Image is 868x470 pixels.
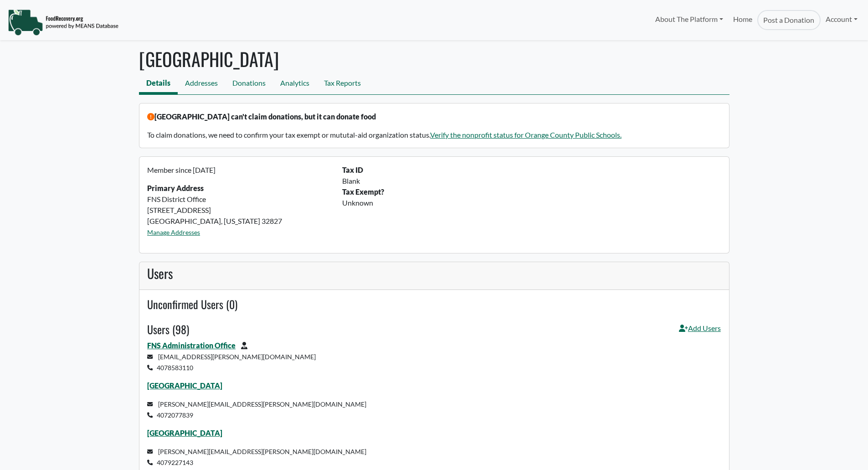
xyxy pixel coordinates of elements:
[147,400,366,419] small: [PERSON_NAME][EMAIL_ADDRESS][PERSON_NAME][DOMAIN_NAME] 4072077839
[147,298,721,311] h4: Unconfirmed Users (0)
[147,353,316,372] small: [EMAIL_ADDRESS][PERSON_NAME][DOMAIN_NAME] 4078583110
[139,48,729,70] h1: [GEOGRAPHIC_DATA]
[147,111,721,122] p: [GEOGRAPHIC_DATA] can't claim donations, but it can donate food
[273,74,317,94] a: Analytics
[147,129,721,140] p: To claim donations, we need to confirm your tax exempt or mututal-aid organization status.
[139,74,178,94] a: Details
[147,165,331,176] p: Member since [DATE]
[147,429,222,437] a: [GEOGRAPHIC_DATA]
[147,228,200,236] a: Manage Addresses
[225,74,273,94] a: Donations
[142,165,337,245] div: FNS District Office [STREET_ADDRESS] [GEOGRAPHIC_DATA], [US_STATE] 32827
[147,323,189,336] h4: Users (98)
[147,341,236,350] a: FNS Administration Office
[147,266,721,281] h3: Users
[147,184,204,192] strong: Primary Address
[430,130,621,139] a: Verify the nonprofit status for Orange County Public Schools.
[821,10,863,28] a: Account
[147,381,222,390] a: [GEOGRAPHIC_DATA]
[337,197,726,208] div: Unknown
[757,10,820,30] a: Post a Donation
[147,448,366,466] small: [PERSON_NAME][EMAIL_ADDRESS][PERSON_NAME][DOMAIN_NAME] 4079227143
[650,10,728,28] a: About The Platform
[342,165,363,174] b: Tax ID
[728,10,757,30] a: Home
[317,74,368,94] a: Tax Reports
[679,323,721,340] a: Add Users
[337,176,726,186] div: Blank
[342,187,384,196] b: Tax Exempt?
[178,74,225,94] a: Addresses
[8,9,118,36] img: NavigationLogo_FoodRecovery-91c16205cd0af1ed486a0f1a7774a6544ea792ac00100771e7dd3ec7c0e58e41.png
